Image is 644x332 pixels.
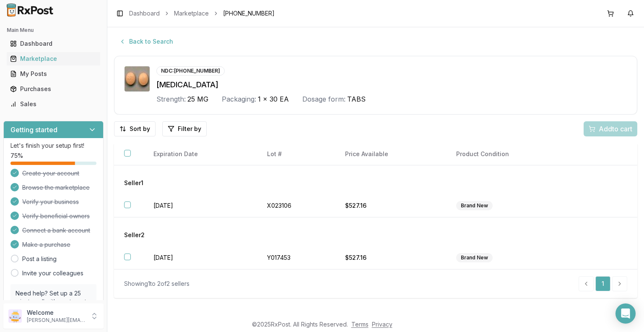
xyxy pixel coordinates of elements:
[162,121,207,136] button: Filter by
[7,27,100,34] h2: Main Menu
[124,280,190,288] div: Showing 1 to 2 of 2 sellers
[22,212,90,220] span: Verify beneficial owners
[345,201,436,210] div: $527.16
[27,317,85,324] p: [PERSON_NAME][EMAIL_ADDRESS][DOMAIN_NAME]
[156,94,186,104] div: Strength:
[143,143,257,165] th: Expiration Date
[125,66,150,91] img: Januvia 25 MG TABS
[10,152,23,160] span: 75 %
[10,100,97,108] div: Sales
[3,67,104,81] button: My Posts
[10,85,97,93] div: Purchases
[3,52,104,65] button: Marketplace
[456,201,493,210] div: Brand New
[223,9,275,18] span: [PHONE_NUMBER]
[257,143,335,165] th: Lot #
[257,194,335,217] td: X023106
[595,276,610,291] a: 1
[3,37,104,50] button: Dashboard
[351,321,369,328] a: Terms
[446,143,574,165] th: Product Condition
[3,82,104,96] button: Purchases
[7,36,100,51] a: Dashboard
[130,125,150,133] span: Sort by
[7,66,100,81] a: My Posts
[3,3,57,17] img: RxPost Logo
[22,183,90,192] span: Browse the marketplace
[156,79,627,91] div: [MEDICAL_DATA]
[16,289,91,314] p: Need help? Set up a 25 minute call with our team to set up.
[22,226,90,235] span: Connect a bank account
[143,194,257,217] td: [DATE]
[22,241,70,249] span: Make a purchase
[129,9,160,18] a: Dashboard
[615,303,636,324] div: Open Intercom Messenger
[10,39,97,48] div: Dashboard
[22,269,83,277] a: Invite your colleagues
[10,125,57,135] h3: Getting started
[143,246,257,269] td: [DATE]
[7,97,100,112] a: Sales
[372,321,392,328] a: Privacy
[335,143,446,165] th: Price Available
[114,121,156,136] button: Sort by
[10,70,97,78] div: My Posts
[22,169,79,178] span: Create your account
[258,94,289,104] span: 1 x 30 EA
[124,231,145,239] span: Seller 2
[222,94,256,104] div: Packaging:
[7,51,100,66] a: Marketplace
[22,255,57,263] a: Post a listing
[22,198,79,206] span: Verify your business
[302,94,345,104] div: Dosage form:
[156,66,225,76] div: NDC: [PHONE_NUMBER]
[129,9,275,18] nav: breadcrumb
[10,55,97,63] div: Marketplace
[114,34,178,49] button: Back to Search
[345,254,436,262] div: $527.16
[27,308,85,317] p: Welcome
[10,141,96,150] p: Let's finish your setup first!
[178,125,201,133] span: Filter by
[187,94,208,104] span: 25 MG
[124,179,143,187] span: Seller 1
[7,81,100,97] a: Purchases
[347,94,366,104] span: TABS
[8,309,22,323] img: User avatar
[3,97,104,111] button: Sales
[456,253,493,262] div: Brand New
[174,9,209,18] a: Marketplace
[579,276,627,291] nav: pagination
[257,246,335,269] td: Y017453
